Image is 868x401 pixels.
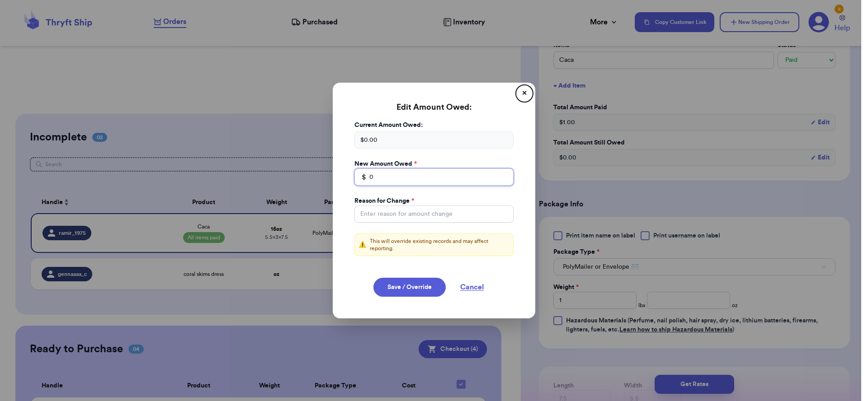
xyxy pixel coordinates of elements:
span: ⚠️ [359,240,366,249]
p: This will override existing records and may affect reporting. [370,238,509,252]
div: $ 0.00 [354,131,514,149]
input: 0.00 [354,168,514,186]
label: Reason for Change [354,196,414,205]
div: $ [354,168,366,186]
button: Cancel [449,278,495,297]
input: Enter reason for amount change [354,205,514,223]
label: New Amount Owed [354,159,417,168]
label: Current Amount Owed: [354,121,514,130]
button: Save / Override [373,278,446,297]
h3: Edit Amount Owed: [344,93,524,121]
button: ✕ [517,86,532,101]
